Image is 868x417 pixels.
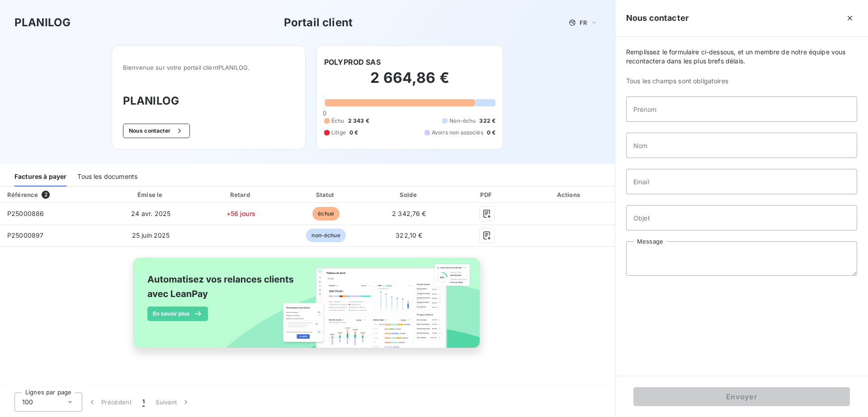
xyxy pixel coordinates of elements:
input: placeholder [626,96,857,122]
span: +56 jours [226,210,255,217]
span: Non-échu [449,117,476,125]
button: 1 [137,393,150,412]
span: FR [580,19,587,26]
div: Tous les documents [77,168,137,187]
div: Solde [370,190,448,199]
button: Précédent [82,393,137,412]
span: Échu [331,117,344,125]
span: 24 avr. 2025 [131,210,170,217]
input: placeholder [626,169,857,194]
h2: 2 664,86 € [324,69,495,96]
span: Avoirs non associés [432,129,483,137]
span: 25 juin 2025 [132,231,170,239]
h3: PLANILOG [14,14,71,31]
div: Actions [526,190,613,199]
span: 1 [142,398,145,407]
div: Émise le [106,190,196,199]
h5: Nous contacter [626,12,689,24]
span: 2 343 € [348,117,369,125]
span: 0 [323,110,326,117]
h3: Portail client [284,14,353,31]
span: P25000897 [7,231,43,239]
div: Statut [286,190,366,199]
button: Nous contacter [123,124,190,138]
h6: POLYPROD SAS [324,57,381,67]
span: échue [312,207,340,220]
h3: PLANILOG [123,93,294,109]
span: 0 € [349,129,358,137]
span: Remplissez le formulaire ci-dessous, et un membre de notre équipe vous recontactera dans les plus... [626,48,857,66]
img: banner [125,252,490,364]
span: 0 € [487,129,495,137]
div: Factures à payer [14,168,66,187]
span: 2 [42,191,50,199]
span: P25000886 [7,210,44,217]
input: placeholder [626,205,857,230]
span: Litige [331,129,346,137]
span: 322 € [479,117,495,125]
span: Tous les champs sont obligatoires [626,77,857,86]
span: 100 [22,398,33,407]
div: Retard [199,190,282,199]
button: Envoyer [633,387,850,406]
div: Référence [7,191,38,198]
div: PDF [452,190,522,199]
span: non-échue [306,229,345,242]
input: placeholder [626,133,857,158]
button: Suivant [150,393,196,412]
span: 2 342,76 € [392,210,426,217]
span: 322,10 € [396,231,422,239]
span: Bienvenue sur votre portail client PLANILOG . [123,64,294,71]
